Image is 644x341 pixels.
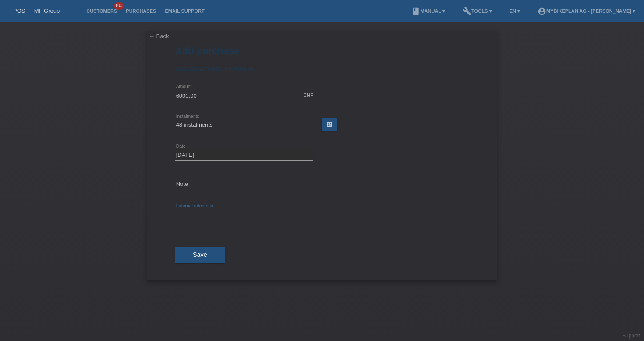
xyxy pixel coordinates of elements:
i: build [463,7,471,16]
a: Customers [82,8,121,14]
a: Support [622,333,640,339]
a: Purchases [121,8,160,14]
a: POS — MF Group [13,7,60,14]
i: account_circle [538,7,546,16]
button: Save [175,247,225,263]
span: 100 [114,2,124,10]
i: calculate [326,121,333,128]
div: Available amount: [175,65,469,72]
a: account_circleMybikeplan AG - [PERSON_NAME] ▾ [533,8,640,14]
span: CHF 8'500.00 [220,65,255,72]
a: EN ▾ [505,8,524,14]
a: Email Support [160,8,209,14]
a: bookManual ▾ [407,8,449,14]
a: buildTools ▾ [458,8,496,14]
i: book [411,7,420,16]
a: ← Back [149,33,169,39]
a: calculate [322,118,337,131]
span: Save [193,251,207,258]
div: CHF [303,92,313,98]
h1: Add purchase [175,46,469,57]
